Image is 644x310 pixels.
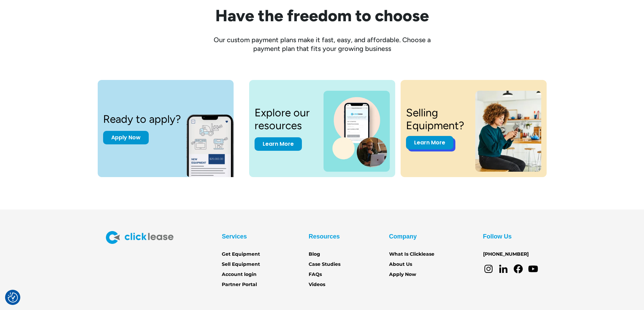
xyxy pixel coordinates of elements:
[8,292,18,303] button: Consent Preferences
[255,137,302,151] a: Learn More
[389,231,417,242] div: Company
[475,91,541,172] img: a woman sitting on a stool looking at her cell phone
[389,261,412,268] a: About Us
[103,113,181,125] h3: Ready to apply?
[106,7,539,25] h2: Have the freedom to choose
[222,281,257,288] a: Partner Portal
[222,271,257,278] a: Account login
[309,261,340,268] a: Case Studies
[483,251,529,258] a: [PHONE_NUMBER]
[8,292,18,303] img: Revisit consent button
[309,231,340,242] div: Resources
[389,271,416,278] a: Apply Now
[222,261,260,268] a: Sell Equipment
[103,131,149,144] a: Apply Now
[324,91,389,172] img: a photo of a man on a laptop and a cell phone
[309,251,320,258] a: Blog
[406,106,468,132] h3: Selling Equipment?
[389,251,434,258] a: What Is Clicklease
[204,35,440,53] div: Our custom payment plans make it fast, easy, and affordable. Choose a payment plan that fits your...
[186,107,246,177] img: New equipment quote on the screen of a smart phone
[309,271,322,278] a: FAQs
[255,106,316,132] h3: Explore our resources
[406,136,453,149] a: Learn More
[483,231,512,242] div: Follow Us
[222,231,247,242] div: Services
[309,281,325,288] a: Videos
[222,251,260,258] a: Get Equipment
[106,231,173,244] img: Clicklease logo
